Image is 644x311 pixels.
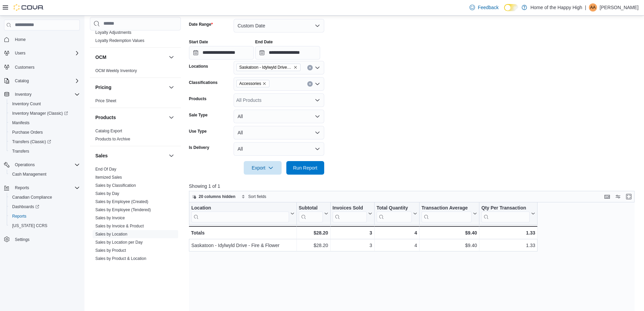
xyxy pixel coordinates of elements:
[7,147,82,156] button: Transfers
[504,4,518,11] input: Dark Mode
[12,236,32,244] a: Settings
[234,110,324,123] button: All
[95,30,132,35] span: Loyalty Adjustments
[12,77,31,85] button: Catalog
[191,205,294,222] button: Location
[189,145,209,150] label: Is Delivery
[189,112,208,118] label: Sale Type
[307,65,313,70] button: Clear input
[95,191,119,196] a: Sales by Day
[9,128,46,136] a: Purchase Orders
[90,127,181,146] div: Products
[307,81,313,87] button: Clear input
[299,229,328,237] div: $28.20
[1,235,82,244] button: Settings
[95,223,144,229] span: Sales by Invoice & Product
[12,223,47,228] span: [US_STATE] CCRS
[95,152,108,159] h3: Sales
[481,205,535,222] button: Qty Per Transaction
[7,202,82,212] a: Dashboards
[315,97,320,103] button: Open list of options
[478,4,498,11] span: Feedback
[12,35,80,44] span: Home
[189,64,208,69] label: Locations
[12,90,34,98] button: Inventory
[9,138,80,146] span: Transfers (Classic)
[1,90,82,99] button: Inventory
[1,62,82,72] button: Customers
[299,205,323,222] div: Subtotal
[9,147,80,155] span: Transfers
[9,170,80,178] span: Cash Management
[422,205,472,222] div: Transaction Average
[12,161,38,169] button: Operations
[95,114,116,121] h3: Products
[189,39,208,45] label: Start Date
[9,193,55,201] a: Canadian Compliance
[191,241,294,249] div: Saskatoon - Idylwyld Drive - Fire & Flower
[377,205,412,212] div: Total Quantity
[12,161,80,169] span: Operations
[9,119,32,127] a: Manifests
[9,128,80,136] span: Purchase Orders
[239,193,269,201] button: Sort fields
[95,98,116,104] span: Price Sheet
[600,3,639,12] p: [PERSON_NAME]
[95,68,137,73] span: OCM Weekly Inventory
[95,231,127,237] span: Sales by Location
[15,65,34,70] span: Customers
[191,229,294,237] div: Totals
[95,224,144,228] a: Sales by Invoice & Product
[15,50,25,56] span: Users
[189,193,238,201] button: 20 columns hidden
[236,80,270,87] span: Accessories
[236,64,301,71] span: Saskatoon - Idylwyld Drive - Fire & Flower
[377,205,412,222] div: Total Quantity
[95,216,125,220] a: Sales by Invoice
[95,38,144,43] span: Loyalty Redemption Values
[95,175,122,180] a: Itemized Sales
[315,65,320,70] button: Open list of options
[95,191,119,196] span: Sales by Day
[95,199,148,204] span: Sales by Employee (Created)
[12,149,29,154] span: Transfers
[332,229,372,237] div: 3
[9,212,80,220] span: Reports
[332,205,366,212] div: Invoices Sold
[15,37,26,42] span: Home
[481,241,535,249] div: 1.33
[7,128,82,137] button: Purchase Orders
[95,207,151,213] span: Sales by Employee (Tendered)
[315,81,320,87] button: Open list of options
[12,77,80,85] span: Catalog
[14,4,44,11] img: Cova
[614,193,622,201] button: Display options
[7,170,82,179] button: Cash Management
[95,152,166,159] button: Sales
[248,161,278,175] span: Export
[189,129,207,134] label: Use Type
[191,205,289,212] div: Location
[12,90,80,98] span: Inventory
[95,167,116,172] a: End Of Day
[95,68,137,73] a: OCM Weekly Inventory
[12,139,51,145] span: Transfers (Classic)
[15,162,35,168] span: Operations
[9,119,80,127] span: Manifests
[422,205,472,212] div: Transaction Average
[95,54,106,61] h3: OCM
[191,205,289,222] div: Location
[7,212,82,221] button: Reports
[603,193,611,201] button: Keyboard shortcuts
[12,195,52,200] span: Canadian Compliance
[95,240,143,245] span: Sales by Location per Day
[12,111,68,116] span: Inventory Manager (Classic)
[9,193,80,201] span: Canadian Compliance
[481,205,530,222] div: Qty Per Transaction
[299,205,328,222] button: Subtotal
[481,205,530,212] div: Qty Per Transaction
[95,248,126,253] a: Sales by Product
[239,64,292,71] span: Saskatoon - Idylwyld Drive - Fire & Flower
[7,221,82,230] button: [US_STATE] CCRS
